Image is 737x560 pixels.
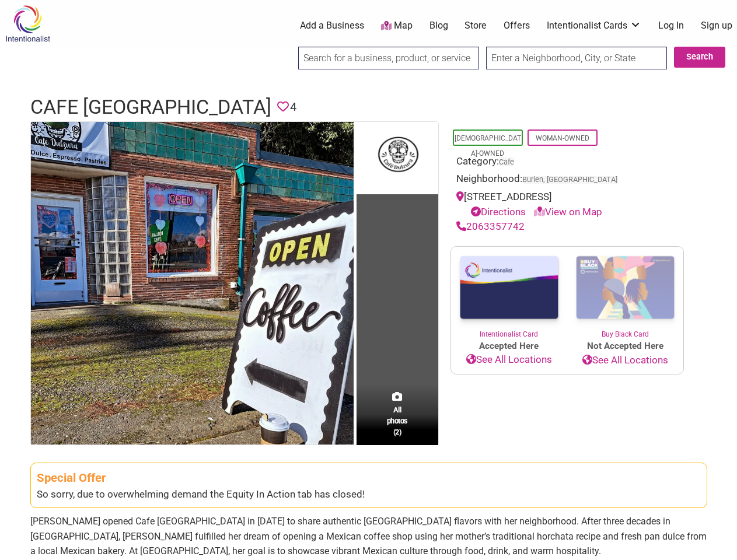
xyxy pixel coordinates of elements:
a: Woman-Owned [536,134,589,142]
span: All photos (2) [387,404,408,437]
input: Search for a business, product, or service [298,47,479,69]
a: See All Locations [567,353,683,368]
h1: Cafe [GEOGRAPHIC_DATA] [30,93,271,121]
span: 4 [290,98,296,116]
a: Add a Business [300,19,364,32]
p: [PERSON_NAME] opened Cafe [GEOGRAPHIC_DATA] in [DATE] to share authentic [GEOGRAPHIC_DATA] flavor... [30,514,707,559]
a: Sign up [701,19,732,32]
a: Cafe [499,157,514,166]
a: Map [381,19,413,33]
span: Accepted Here [451,339,567,353]
a: Intentionalist Card [451,247,567,339]
span: Not Accepted Here [567,339,683,353]
a: Log In [658,19,684,32]
a: [DEMOGRAPHIC_DATA]-Owned [455,134,521,157]
img: Intentionalist Card [451,247,567,329]
div: Special Offer [37,469,701,487]
a: View on Map [534,206,602,218]
a: Directions [471,206,526,218]
a: Store [464,19,487,32]
a: See All Locations [451,352,567,367]
a: Offers [504,19,530,32]
a: Blog [429,19,448,32]
div: [STREET_ADDRESS] [456,190,678,219]
img: Buy Black Card [567,247,683,330]
a: Intentionalist Cards [547,19,641,32]
img: Cafe Dulzura [31,122,354,444]
a: 2063357742 [456,220,525,232]
div: Category: [456,154,678,172]
span: Burien, [GEOGRAPHIC_DATA] [522,176,617,184]
button: Search [674,47,725,68]
a: Buy Black Card [567,247,683,340]
div: Neighborhood: [456,171,678,190]
div: So sorry, due to overwhelming demand the Equity In Action tab has closed! [37,487,701,502]
input: Enter a Neighborhood, City, or State [486,47,667,69]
